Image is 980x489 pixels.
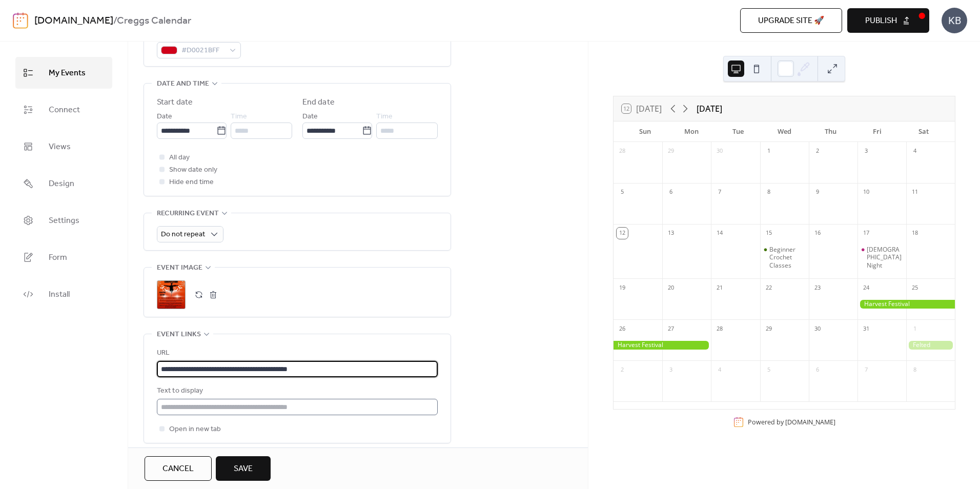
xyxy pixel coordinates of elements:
span: #D0021BFF [181,45,224,57]
div: Beginner Crochet Classes [769,246,805,270]
a: My Events [15,57,112,89]
div: 17 [861,228,872,239]
div: 25 [909,282,921,293]
div: Mon [668,121,715,142]
div: 29 [763,323,774,334]
button: Save [216,456,271,481]
div: 7 [861,364,872,375]
div: 13 [665,228,677,239]
span: My Events [49,65,86,81]
div: Harvest Festival [614,341,711,350]
a: Design [15,168,112,199]
b: / [113,11,117,31]
div: Tue [714,121,761,142]
button: Publish [847,8,929,33]
div: Felted Handbag Workshop [906,341,955,350]
span: Time [231,111,247,123]
span: Design [49,176,74,192]
span: Event image [157,262,202,274]
a: Views [15,131,112,162]
span: Date and time [157,78,209,90]
span: Install [49,287,70,303]
span: Hide end time [169,176,214,189]
div: 8 [763,187,774,198]
div: 8 [909,364,921,375]
span: Save [234,463,253,475]
div: 29 [665,146,677,157]
div: [DEMOGRAPHIC_DATA] Night [867,246,902,270]
div: Thu [807,121,854,142]
span: All day [169,152,190,164]
span: Show date only [169,164,217,176]
a: [DOMAIN_NAME] [34,11,113,31]
a: Connect [15,94,112,126]
div: 30 [812,323,823,334]
div: 21 [714,282,725,293]
div: 30 [714,146,725,157]
a: [DOMAIN_NAME] [785,418,835,426]
div: 14 [714,228,725,239]
div: 31 [861,323,872,334]
span: Do not repeat [161,228,205,241]
div: Sat [900,121,947,142]
div: 3 [665,364,677,375]
div: Powered by [748,418,835,426]
div: Start date [157,96,193,109]
div: 15 [763,228,774,239]
div: 2 [617,364,628,375]
span: Settings [49,213,79,229]
div: 28 [617,146,628,157]
div: 4 [909,146,921,157]
button: Upgrade site 🚀 [740,8,842,33]
div: 10 [861,187,872,198]
div: 6 [665,187,677,198]
a: Cancel [145,456,212,481]
span: Views [49,139,71,155]
div: 22 [763,282,774,293]
div: 20 [665,282,677,293]
div: Sun [622,121,668,142]
span: Publish [865,15,897,27]
img: logo [13,12,28,29]
div: Text to display [157,385,436,397]
span: Upgrade site 🚀 [758,15,824,27]
span: Cancel [162,463,194,475]
a: Install [15,278,112,310]
span: Connect [49,102,80,118]
div: Harvest Festival [857,300,955,309]
div: 4 [714,364,725,375]
div: 27 [665,323,677,334]
div: 23 [812,282,823,293]
div: 26 [617,323,628,334]
span: Date [302,111,318,123]
div: Fri [854,121,901,142]
div: 2 [812,146,823,157]
div: 6 [812,364,823,375]
div: [DATE] [697,103,722,115]
div: 1 [909,323,921,334]
div: ; [157,280,186,309]
div: 5 [763,364,774,375]
span: Open in new tab [169,423,221,436]
div: Beginner Crochet Classes [760,246,809,270]
div: 9 [812,187,823,198]
div: Ladies Night [857,246,906,270]
div: Wed [761,121,808,142]
span: Date [157,111,172,123]
span: Event links [157,329,201,341]
div: 11 [909,187,921,198]
div: 7 [714,187,725,198]
div: 5 [617,187,628,198]
div: 28 [714,323,725,334]
div: 3 [861,146,872,157]
a: Form [15,241,112,273]
span: Time [376,111,393,123]
div: 12 [617,228,628,239]
span: Recurring event [157,208,219,220]
div: 18 [909,228,921,239]
div: URL [157,347,436,359]
div: 1 [763,146,774,157]
div: End date [302,96,335,109]
b: Creggs Calendar [117,11,191,31]
div: 24 [861,282,872,293]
